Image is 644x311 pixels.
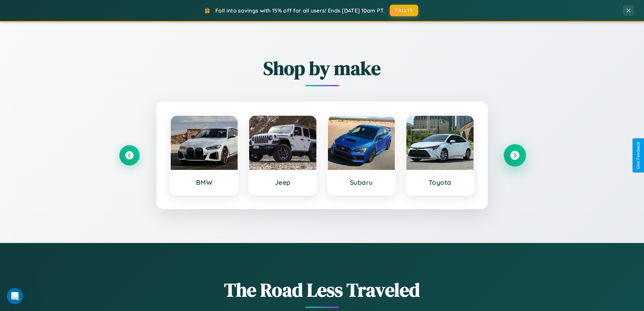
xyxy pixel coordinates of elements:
[177,178,231,186] h3: BMW
[636,142,641,169] div: Give Feedback
[7,288,23,304] iframe: Intercom live chat
[413,178,467,186] h3: Toyota
[119,55,525,81] h2: Shop by make
[390,5,418,16] button: FALL15
[256,178,310,186] h3: Jeep
[119,277,525,303] h1: The Road Less Traveled
[215,7,385,14] span: Fall into savings with 15% off for all users! Ends [DATE] 10am PT.
[335,178,388,186] h3: Subaru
